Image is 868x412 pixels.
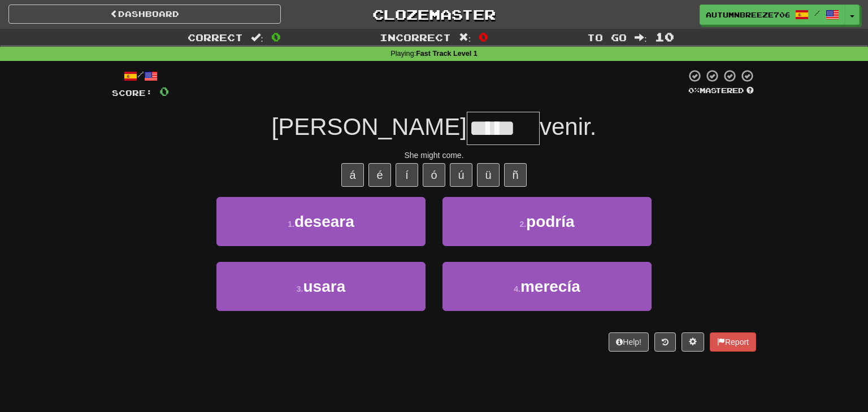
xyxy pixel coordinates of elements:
[303,278,345,295] span: usara
[251,33,263,42] span: :
[288,220,294,229] small: 1 .
[540,113,596,140] span: venir.
[635,33,647,42] span: :
[368,163,391,187] button: é
[297,284,303,293] small: 3 .
[514,284,520,293] small: 4 .
[159,84,169,98] span: 0
[520,278,580,295] span: merecía
[112,88,153,98] span: Score:
[477,163,500,187] button: ü
[609,332,649,352] button: Help!
[294,213,354,230] span: deseara
[112,69,169,83] div: /
[526,213,575,230] span: podría
[479,30,488,43] span: 0
[216,262,426,311] button: 3.usara
[272,113,467,140] span: [PERSON_NAME]
[380,32,451,43] span: Incorrect
[8,5,281,24] a: Dashboard
[396,163,418,187] button: í
[700,5,845,25] a: AutumnBreeze7066 /
[416,50,478,58] strong: Fast Track Level 1
[341,163,364,187] button: á
[459,33,471,42] span: :
[216,197,426,246] button: 1.deseara
[654,332,676,352] button: Round history (alt+y)
[450,163,472,187] button: ú
[504,163,527,187] button: ñ
[112,150,756,161] div: She might come.
[298,5,570,24] a: Clozemaster
[271,30,281,43] span: 0
[587,32,627,43] span: To go
[688,86,700,95] span: 0 %
[519,220,526,229] small: 2 .
[423,163,445,187] button: ó
[686,86,756,96] div: Mastered
[442,262,652,311] button: 4.merecía
[442,197,652,246] button: 2.podría
[188,32,243,43] span: Correct
[710,332,756,352] button: Report
[814,9,820,17] span: /
[655,30,674,43] span: 10
[706,10,789,20] span: AutumnBreeze7066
